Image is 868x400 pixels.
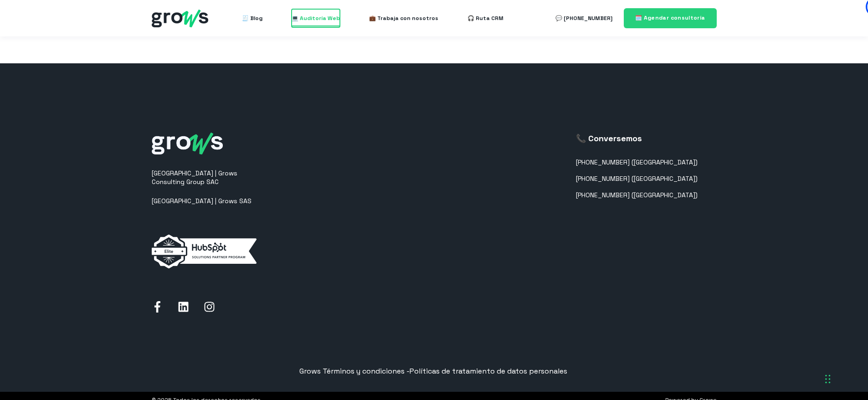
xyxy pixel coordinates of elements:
a: 💼 Trabaja con nosotros [369,9,438,27]
img: elite-horizontal-white [152,235,257,268]
span: 🗓️ Agendar consultoría [635,14,705,21]
iframe: Chat Widget [704,283,868,400]
a: [PHONE_NUMBER] ([GEOGRAPHIC_DATA]) [576,191,698,199]
a: [PHONE_NUMBER] ([GEOGRAPHIC_DATA]) [576,159,698,166]
span: Grows [299,366,321,376]
span: Términos y condiciones - [323,366,410,376]
a: 🧾 Blog [242,9,262,27]
a: 💻 Auditoría Web [292,9,340,27]
img: grows-white_1 [152,133,223,154]
img: grows - hubspot [152,10,208,27]
a: [PHONE_NUMBER] ([GEOGRAPHIC_DATA]) [576,175,698,183]
h3: 📞 Conversemos [576,133,698,144]
p: [GEOGRAPHIC_DATA] | Grows SAS [152,197,266,205]
div: Widget de chat [704,283,868,400]
a: 🗓️ Agendar consultoría [624,8,717,28]
a: 🎧 Ruta CRM [467,9,503,27]
div: Arrastrar [825,365,831,393]
span: Políticas de tratamiento de datos personales [410,366,567,376]
p: [GEOGRAPHIC_DATA] | Grows Consulting Group SAC [152,169,266,187]
a: 💬 [PHONE_NUMBER] [555,9,612,27]
a: Términos y condiciones -Políticas de tratamiento de datos personales [323,366,567,376]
